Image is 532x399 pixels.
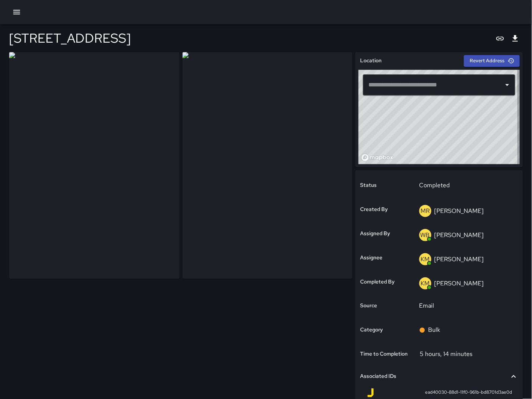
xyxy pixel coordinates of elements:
[420,350,473,358] p: 5 hours, 14 minutes
[419,181,513,190] p: Completed
[360,278,394,286] h6: Completed By
[464,55,520,67] button: Revert Address
[421,279,430,288] p: KM
[360,181,377,189] h6: Status
[360,302,377,310] h6: Source
[502,80,513,90] button: Open
[360,205,388,214] h6: Created By
[421,231,430,240] p: WB
[421,206,430,216] p: MR
[360,368,518,385] div: Associated IDs
[508,31,523,46] button: Export
[435,231,484,239] p: [PERSON_NAME]
[421,255,430,264] p: KM
[493,31,508,46] button: Copy link
[419,302,513,311] p: Email
[360,350,408,359] h6: Time to Completion
[435,279,484,287] p: [PERSON_NAME]
[428,326,441,335] p: Bulk
[435,207,484,215] p: [PERSON_NAME]
[435,255,484,263] p: [PERSON_NAME]
[182,52,353,279] img: request_images%2Fe3b097b0-88fd-11f0-963f-95195bd251dc
[360,254,382,262] h6: Assignee
[9,52,179,279] img: request_images%2Fd3adf1e0-88d1-11f0-961b-bd8701d3ae0d
[360,373,396,381] h6: Associated IDs
[360,57,382,65] h6: Location
[9,30,131,46] h4: [STREET_ADDRESS]
[360,326,383,334] h6: Category
[360,230,390,238] h6: Assigned By
[425,389,512,397] span: ead40030-88d1-11f0-961b-bd8701d3ae0d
